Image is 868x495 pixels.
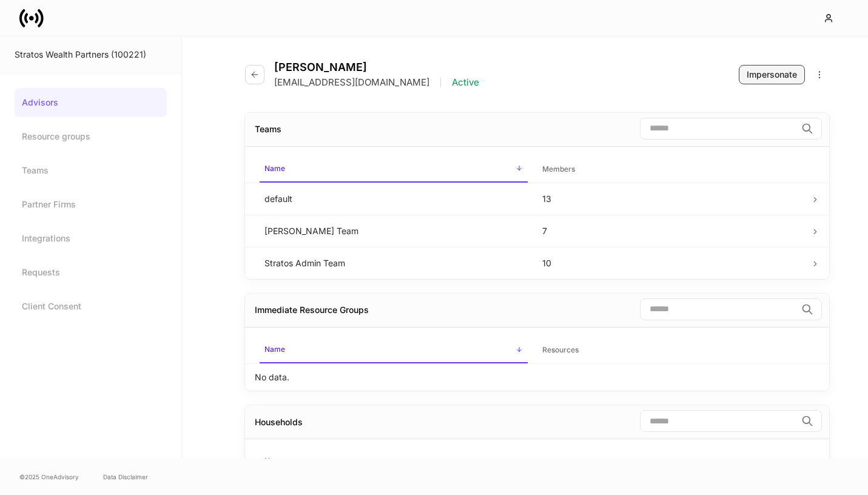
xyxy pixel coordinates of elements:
[537,338,806,363] span: Resources
[739,65,805,84] button: Impersonate
[15,190,167,219] a: Partner Firms
[255,183,533,215] td: default
[255,371,289,383] p: No data.
[542,163,575,175] h6: Members
[747,69,797,81] div: Impersonate
[260,449,806,475] span: Name
[255,215,533,247] td: [PERSON_NAME] Team
[533,215,810,247] td: 7
[15,224,167,253] a: Integrations
[15,292,167,321] a: Client Consent
[255,416,303,428] div: Households
[15,88,167,117] a: Advisors
[255,123,281,135] div: Teams
[255,304,369,316] div: Immediate Resource Groups
[260,337,528,363] span: Name
[533,183,810,215] td: 13
[264,455,285,466] h6: Name
[264,343,285,355] h6: Name
[537,157,806,182] span: Members
[15,49,167,61] div: Stratos Wealth Partners (100221)
[15,258,167,287] a: Requests
[533,247,810,279] td: 10
[452,76,479,89] p: Active
[542,344,579,355] h6: Resources
[15,122,167,151] a: Resource groups
[15,156,167,185] a: Teams
[260,157,528,183] span: Name
[439,76,442,89] p: |
[264,163,285,174] h6: Name
[255,247,533,279] td: Stratos Admin Team
[274,76,429,89] p: [EMAIL_ADDRESS][DOMAIN_NAME]
[19,472,79,482] span: © 2025 OneAdvisory
[103,472,148,482] a: Data Disclaimer
[274,61,479,74] h4: [PERSON_NAME]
